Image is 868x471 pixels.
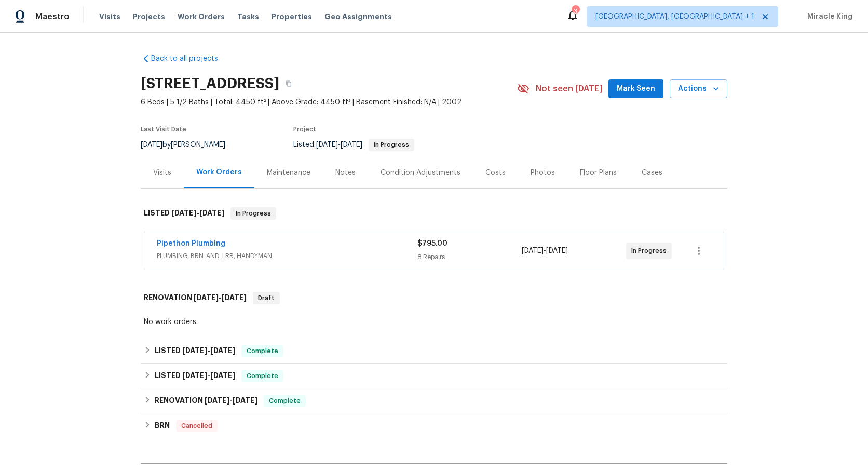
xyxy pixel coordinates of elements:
[141,339,727,364] div: LISTED [DATE]-[DATE]Complete
[316,141,362,149] span: -
[267,168,310,178] div: Maintenance
[178,11,225,22] span: Work Orders
[194,294,247,301] span: -
[335,168,356,178] div: Notes
[233,397,257,404] span: [DATE]
[210,372,235,379] span: [DATE]
[155,420,170,432] h6: BRN
[141,126,186,132] span: Last Visit Date
[608,79,663,99] button: Mark Seen
[153,168,171,178] div: Visits
[316,141,338,149] span: [DATE]
[205,397,229,404] span: [DATE]
[642,168,662,178] div: Cases
[678,83,719,96] span: Actions
[580,168,617,178] div: Floor Plans
[155,370,235,382] h6: LISTED
[522,247,544,254] span: [DATE]
[133,11,165,22] span: Projects
[254,293,279,303] span: Draft
[141,141,162,149] span: [DATE]
[237,13,259,20] span: Tasks
[324,11,392,22] span: Geo Assignments
[182,372,207,379] span: [DATE]
[196,167,242,178] div: Work Orders
[381,168,460,178] div: Condition Adjustments
[141,388,727,413] div: RENOVATION [DATE]-[DATE]Complete
[144,317,724,327] div: No work orders.
[141,97,517,107] span: 6 Beds | 5 1/2 Baths | Total: 4450 ft² | Above Grade: 4450 ft² | Basement Finished: N/A | 2002
[141,281,727,315] div: RENOVATION [DATE]-[DATE]Draft
[617,83,655,96] span: Mark Seen
[171,209,196,217] span: [DATE]
[141,364,727,388] div: LISTED [DATE]-[DATE]Complete
[199,209,224,217] span: [DATE]
[141,139,238,151] div: by [PERSON_NAME]
[182,372,235,379] span: -
[485,168,506,178] div: Costs
[631,246,671,256] span: In Progress
[155,395,257,407] h6: RENOVATION
[177,421,216,431] span: Cancelled
[141,413,727,438] div: BRN Cancelled
[232,208,275,219] span: In Progress
[293,141,414,149] span: Listed
[242,346,282,356] span: Complete
[595,11,754,22] span: [GEOGRAPHIC_DATA], [GEOGRAPHIC_DATA] + 1
[531,168,555,178] div: Photos
[99,11,120,22] span: Visits
[546,247,568,254] span: [DATE]
[182,347,207,354] span: [DATE]
[171,209,224,217] span: -
[157,251,417,261] span: PLUMBING, BRN_AND_LRR, HANDYMAN
[522,246,568,256] span: -
[417,252,522,262] div: 8 Repairs
[670,79,727,99] button: Actions
[144,292,247,304] h6: RENOVATION
[205,397,257,404] span: -
[35,11,70,22] span: Maestro
[341,141,362,149] span: [DATE]
[572,6,579,17] div: 3
[293,126,316,132] span: Project
[141,53,240,64] a: Back to all projects
[194,294,219,301] span: [DATE]
[157,240,225,247] a: Pipethon Plumbing
[370,142,413,148] span: In Progress
[182,347,235,354] span: -
[144,207,224,220] h6: LISTED
[141,78,279,89] h2: [STREET_ADDRESS]
[155,345,235,357] h6: LISTED
[210,347,235,354] span: [DATE]
[417,240,447,247] span: $795.00
[803,11,852,22] span: Miracle King
[242,371,282,381] span: Complete
[141,197,727,230] div: LISTED [DATE]-[DATE]In Progress
[272,11,312,22] span: Properties
[222,294,247,301] span: [DATE]
[536,84,602,94] span: Not seen [DATE]
[279,74,298,93] button: Copy Address
[265,396,305,406] span: Complete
